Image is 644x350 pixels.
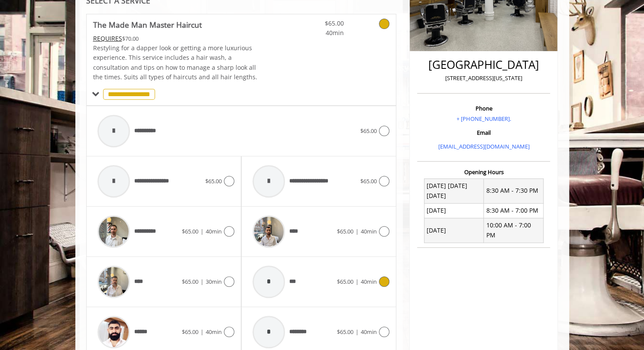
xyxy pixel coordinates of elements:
[206,278,222,285] span: 30min
[182,328,198,336] span: $65.00
[337,328,353,336] span: $65.00
[201,227,204,235] span: |
[206,227,222,235] span: 40min
[356,278,359,285] span: |
[93,44,257,81] span: Restyling for a dapper look or getting a more luxurious experience. This service includes a hair ...
[361,278,377,285] span: 40min
[356,328,359,336] span: |
[419,105,548,111] h3: Phone
[419,74,548,83] p: [STREET_ADDRESS][US_STATE]
[293,19,344,28] span: $65.00
[456,115,511,123] a: + [PHONE_NUMBER].
[93,34,122,42] span: This service needs some Advance to be paid before we block your appointment
[484,218,544,243] td: 10:00 AM - 7:00 PM
[337,278,353,285] span: $65.00
[484,203,544,218] td: 8:30 AM - 7:00 PM
[182,227,198,235] span: $65.00
[205,177,222,185] span: $65.00
[93,34,267,43] div: $70.00
[419,130,548,136] h3: Email
[424,203,484,218] td: [DATE]
[293,28,344,38] span: 40min
[93,19,202,31] b: The Made Man Master Haircut
[360,127,377,135] span: $65.00
[182,278,198,285] span: $65.00
[484,178,544,203] td: 8:30 AM - 7:30 PM
[201,278,204,285] span: |
[360,177,377,185] span: $65.00
[361,227,377,235] span: 40min
[424,178,484,203] td: [DATE] [DATE] [DATE]
[201,328,204,336] span: |
[438,143,529,150] a: [EMAIL_ADDRESS][DOMAIN_NAME]
[417,169,550,175] h3: Opening Hours
[206,328,222,336] span: 40min
[337,227,353,235] span: $65.00
[424,218,484,243] td: [DATE]
[361,328,377,336] span: 40min
[419,58,548,71] h2: [GEOGRAPHIC_DATA]
[356,227,359,235] span: |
